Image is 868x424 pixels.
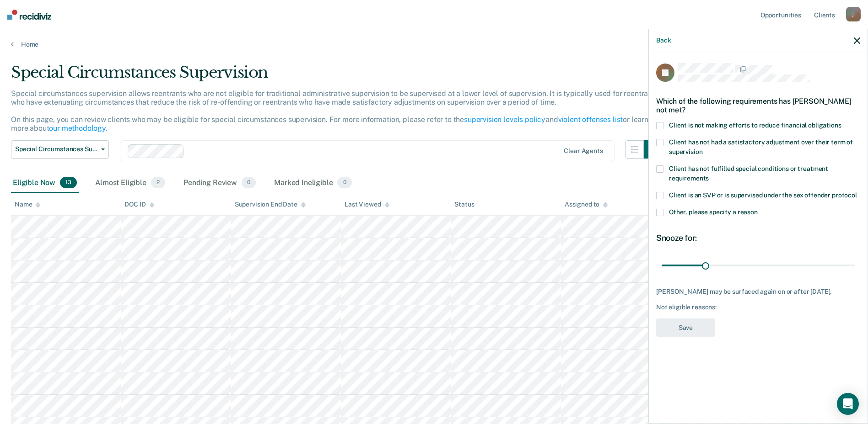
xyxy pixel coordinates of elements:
a: violent offenses list [558,115,623,124]
div: Special Circumstances Supervision [11,63,662,89]
p: Special circumstances supervision allows reentrants who are not eligible for traditional administ... [11,89,658,133]
span: Other, please specify a reason [669,208,758,216]
span: Special Circumstances Supervision [15,145,97,153]
img: Recidiviz [7,10,51,20]
div: Which of the following requirements has [PERSON_NAME] not met? [656,90,860,122]
span: Client has not fulfilled special conditions or treatment requirements [669,165,828,182]
span: 13 [60,177,77,189]
div: Pending Review [182,173,258,193]
div: Marked Ineligible [272,173,354,193]
div: Status [454,201,474,208]
div: [PERSON_NAME] may be surfaced again on or after [DATE]. [656,288,860,296]
div: Supervision End Date [235,201,306,208]
div: Assigned to [565,201,608,208]
div: Eligible Now [11,173,79,193]
div: Name [15,201,40,208]
span: 0 [337,177,351,189]
div: Not eligible reasons: [656,303,860,311]
span: Client has not had a satisfactory adjustment over their term of supervision [669,138,853,155]
span: Client is an SVP or is supervised under the sex offender protocol [669,191,857,199]
a: supervision levels policy [464,115,545,124]
a: our methodology [49,124,106,132]
span: Client is not making efforts to reduce financial obligations [669,122,841,129]
div: DOC ID [124,201,154,208]
a: Home [11,40,857,48]
div: Last Viewed [345,201,389,208]
button: Save [656,318,715,337]
span: 2 [151,177,165,189]
span: 0 [242,177,256,189]
div: Snooze for: [656,233,860,243]
button: Back [656,37,671,44]
div: Almost Eligible [93,173,167,193]
div: Clear agents [564,147,603,155]
div: Open Intercom Messenger [837,393,859,415]
div: j [846,7,861,21]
